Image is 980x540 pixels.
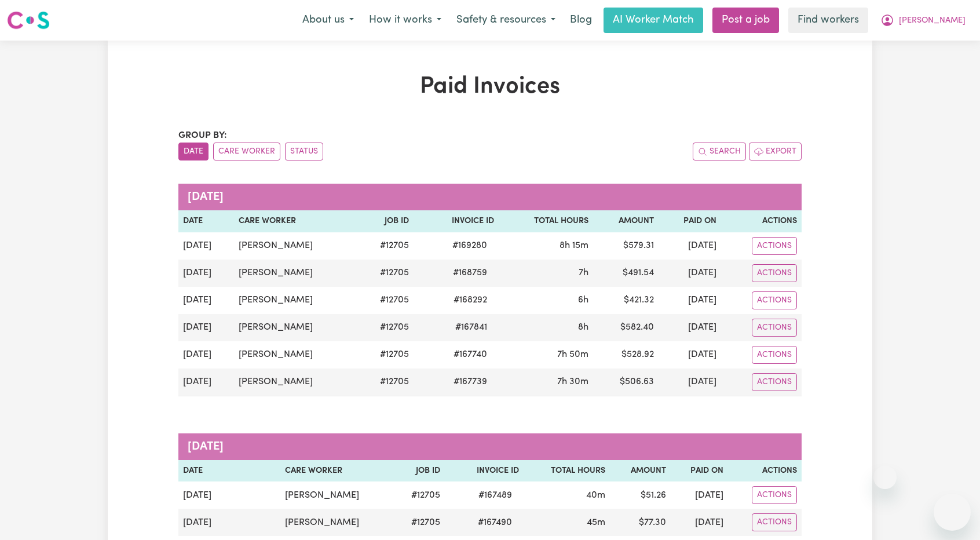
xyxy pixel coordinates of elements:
span: 7 hours 50 minutes [557,350,588,359]
button: Actions [752,319,797,337]
a: AI Worker Match [604,8,703,33]
td: [PERSON_NAME] [234,368,357,396]
td: [PERSON_NAME] [234,287,357,314]
th: Total Hours [524,460,610,482]
span: Group by: [178,131,227,140]
td: $ 77.30 [610,509,671,536]
th: Total Hours [499,210,593,232]
a: Blog [563,8,599,33]
th: Amount [610,460,671,482]
td: # 12705 [357,260,413,287]
button: About us [295,8,361,32]
td: [DATE] [178,260,234,287]
td: $ 421.32 [593,287,659,314]
button: Search [693,143,746,160]
img: Careseekers logo [7,10,50,31]
th: Invoice ID [414,210,499,232]
td: # 12705 [357,287,413,314]
button: Actions [752,513,797,531]
td: [DATE] [178,314,234,341]
td: [DATE] [178,232,234,260]
td: # 12705 [357,232,413,260]
td: # 12705 [357,314,413,341]
th: Paid On [671,460,728,482]
td: [DATE] [178,287,234,314]
td: $ 506.63 [593,368,659,396]
span: 6 hours [578,295,588,305]
button: Actions [752,237,797,255]
a: Find workers [788,8,868,33]
td: # 12705 [393,509,444,536]
a: Careseekers logo [7,7,50,34]
span: # 169280 [445,239,494,253]
td: [DATE] [178,341,234,368]
button: Export [749,143,802,160]
th: Date [178,460,280,482]
td: [DATE] [659,287,721,314]
span: # 167490 [471,516,519,530]
iframe: Close message [873,466,897,489]
td: [PERSON_NAME] [234,232,357,260]
caption: [DATE] [178,433,802,460]
td: [DATE] [659,341,721,368]
span: # 167841 [448,320,494,334]
a: Post a job [712,8,779,33]
th: Job ID [357,210,413,232]
th: Invoice ID [445,460,524,482]
h1: Paid Invoices [178,73,802,101]
td: [DATE] [671,509,728,536]
td: $ 582.40 [593,314,659,341]
td: [PERSON_NAME] [280,481,393,509]
button: sort invoices by care worker [213,143,280,160]
button: Actions [752,373,797,391]
span: # 168759 [446,266,494,280]
button: Actions [752,264,797,282]
button: sort invoices by paid status [285,143,323,160]
th: Care Worker [234,210,357,232]
th: Amount [593,210,659,232]
span: # 168292 [447,293,494,307]
span: # 167740 [447,348,494,362]
td: # 12705 [357,341,413,368]
td: [DATE] [178,509,280,536]
td: $ 528.92 [593,341,659,368]
td: $ 579.31 [593,232,659,260]
span: 8 hours [578,323,588,332]
button: Actions [752,486,797,504]
th: Job ID [393,460,444,482]
iframe: Button to launch messaging window [934,494,971,531]
th: Actions [721,210,802,232]
td: [PERSON_NAME] [234,260,357,287]
td: [DATE] [671,481,728,509]
button: Actions [752,291,797,309]
td: # 12705 [357,368,413,396]
button: Actions [752,346,797,364]
td: [PERSON_NAME] [280,509,393,536]
caption: [DATE] [178,184,802,210]
td: [DATE] [659,232,721,260]
button: How it works [361,8,449,32]
th: Date [178,210,234,232]
button: Safety & resources [449,8,563,32]
th: Actions [728,460,802,482]
td: [DATE] [659,368,721,396]
button: sort invoices by date [178,143,209,160]
td: [PERSON_NAME] [234,341,357,368]
span: 8 hours 15 minutes [560,241,588,250]
button: My Account [873,8,973,32]
span: 40 minutes [586,491,605,500]
span: [PERSON_NAME] [899,14,966,27]
td: [DATE] [659,260,721,287]
td: [DATE] [178,368,234,396]
td: [DATE] [178,481,280,509]
td: $ 491.54 [593,260,659,287]
td: [DATE] [659,314,721,341]
td: # 12705 [393,481,444,509]
th: Paid On [659,210,721,232]
span: # 167489 [471,488,519,502]
td: [PERSON_NAME] [234,314,357,341]
span: # 167739 [447,375,494,389]
span: 7 hours 30 minutes [557,377,588,386]
span: 7 hours [579,268,588,278]
th: Care Worker [280,460,393,482]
